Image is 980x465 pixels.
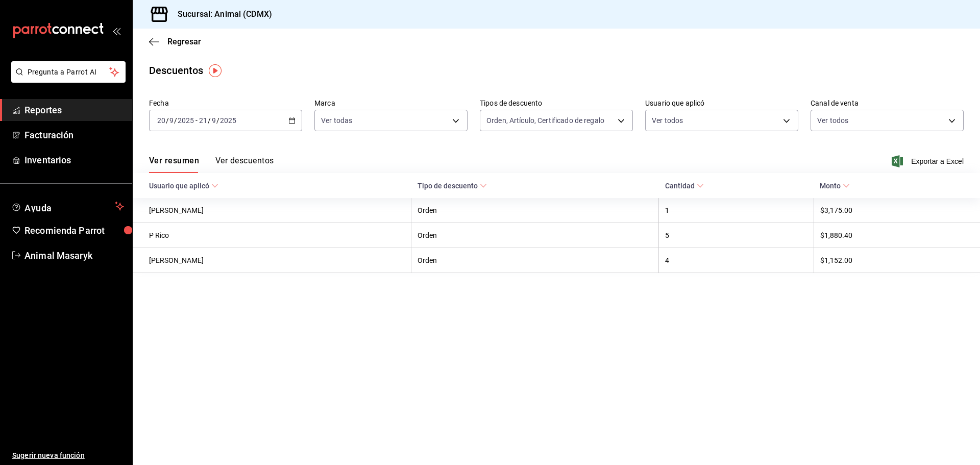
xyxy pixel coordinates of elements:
[211,116,216,125] input: --
[24,153,124,167] span: Inventarios
[645,100,798,107] label: Usuario que aplicó
[659,248,814,273] th: 4
[486,115,604,126] span: Orden, Artículo, Certificado de regalo
[157,116,166,125] input: --
[215,156,274,173] button: Ver descuentos
[817,115,848,126] span: Ver todos
[820,182,850,190] span: Monto
[133,198,411,223] th: [PERSON_NAME]
[133,223,411,248] th: P Rico
[11,61,126,83] button: Pregunta a Parrot AI
[149,63,203,78] div: Descuentos
[149,182,218,190] span: Usuario que aplicó
[814,248,980,273] th: $1,152.00
[177,116,194,125] input: ----
[219,116,237,125] input: ----
[411,248,659,273] th: Orden
[411,223,659,248] th: Orden
[665,182,704,190] span: Cantidad
[166,116,169,125] span: /
[24,103,124,117] span: Reportes
[169,8,272,20] h3: Sucursal: Animal (CDMX)
[12,450,124,461] span: Sugerir nueva función
[894,155,964,167] button: Exportar a Excel
[659,198,814,223] th: 1
[199,116,208,125] input: --
[216,116,219,125] span: /
[28,67,110,78] span: Pregunta a Parrot AI
[195,116,198,125] span: -
[169,116,174,125] input: --
[112,27,120,35] button: open_drawer_menu
[480,100,633,107] label: Tipos de descuento
[811,100,964,107] label: Canal de venta
[133,248,411,273] th: [PERSON_NAME]
[411,198,659,223] th: Orden
[652,115,683,126] span: Ver todos
[149,100,302,107] label: Fecha
[174,116,177,125] span: /
[321,115,352,126] span: Ver todas
[208,116,211,125] span: /
[314,100,468,107] label: Marca
[149,37,201,46] button: Regresar
[814,198,980,223] th: $3,175.00
[24,200,111,212] span: Ayuda
[149,156,199,173] button: Ver resumen
[24,128,124,142] span: Facturación
[659,223,814,248] th: 5
[7,74,126,85] a: Pregunta a Parrot AI
[418,182,487,190] span: Tipo de descuento
[149,156,274,173] div: navigation tabs
[814,223,980,248] th: $1,880.40
[24,224,124,237] span: Recomienda Parrot
[209,64,222,77] img: Tooltip marker
[24,249,124,262] span: Animal Masaryk
[167,37,201,46] span: Regresar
